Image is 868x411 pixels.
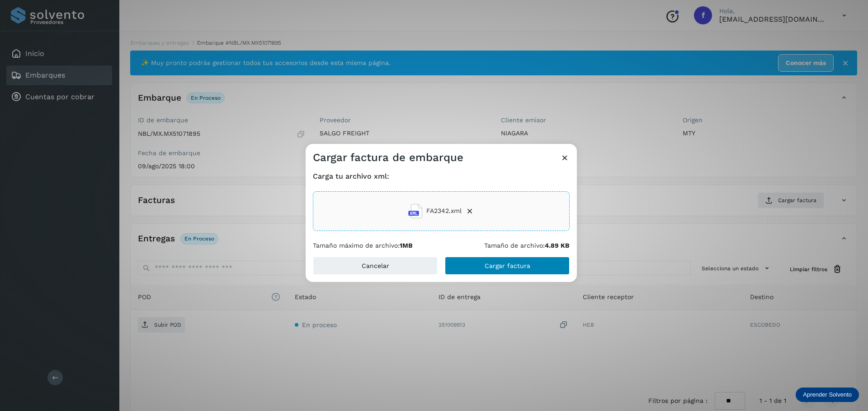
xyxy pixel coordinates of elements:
h4: Carga tu archivo xml: [313,172,570,180]
b: 4.89 KB [545,242,570,249]
p: Aprender Solvento [803,391,852,398]
span: Cargar factura [485,263,530,269]
p: Tamaño de archivo: [484,242,570,249]
b: 1MB [400,242,413,249]
span: Cancelar [362,263,389,269]
button: Cancelar [313,257,438,275]
div: Aprender Solvento [796,388,859,402]
p: Tamaño máximo de archivo: [313,242,413,249]
h3: Cargar factura de embarque [313,151,463,164]
button: Cargar factura [445,257,570,275]
span: FA2342.xml [426,206,462,216]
